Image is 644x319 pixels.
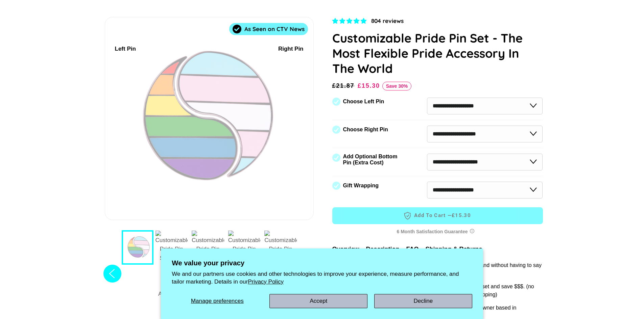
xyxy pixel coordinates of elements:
[406,245,419,254] button: FAQ
[426,245,482,254] button: Shipping & Returns
[172,259,472,267] h2: We value your privacy
[332,30,543,76] h1: Customizable Pride Pin Set - The Most Flexible Pride Accessory In The World
[366,245,400,254] button: Description
[358,82,380,89] span: £15.30
[382,82,412,90] span: Save 30%
[332,18,368,24] span: 4.83 stars
[332,245,359,255] button: Overview
[452,212,471,219] span: £15.30
[269,294,367,308] button: Accept
[264,231,297,317] img: Customizable Pride Pin Set - The Most Flexible Pride Accessory In The World
[374,294,472,308] button: Decline
[343,99,384,105] label: Choose Left Pin
[343,127,388,133] label: Choose Right Pin
[191,298,244,304] span: Manage preferences
[105,17,313,220] div: 1 / 7
[343,183,379,189] label: Gift Wrapping
[192,231,224,317] img: Customizable Pride Pin Set - The Most Flexible Pride Accessory In The World
[332,225,543,238] div: 6 Month Satisfaction Guarantee
[332,207,543,224] button: Add to Cart —£15.30
[122,230,153,265] button: 1 / 7
[172,270,472,285] p: We and our partners use cookies and other technologies to improve your experience, measure perfor...
[172,294,263,308] button: Manage preferences
[342,211,533,220] span: Add to Cart —
[343,154,400,166] label: Add Optional Bottom Pin (Extra Cost)
[248,278,284,285] a: Privacy Policy
[156,231,188,317] img: Customizable Pride Pin Set - The Most Flexible Pride Accessory In The World
[278,45,304,54] div: Right Pin
[332,81,356,90] span: £21.87
[228,231,261,317] img: Customizable Pride Pin Set - The Most Flexible Pride Accessory In The World
[371,17,404,24] span: 804 reviews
